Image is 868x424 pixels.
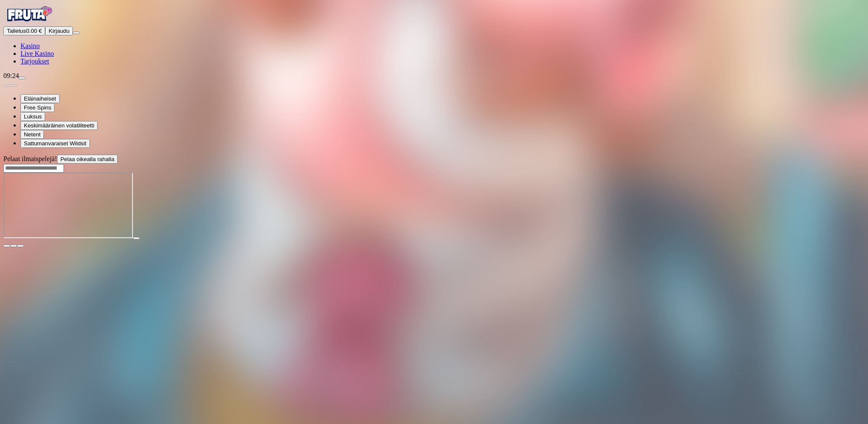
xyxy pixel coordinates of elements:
a: poker-chip iconLive Kasino [20,50,54,57]
button: close icon [3,245,10,247]
span: Kasino [20,42,40,49]
button: Eläinaiheiset [20,94,60,103]
button: fullscreen icon [17,245,24,247]
div: Pelaat ilmaispelejä! [3,155,865,164]
button: prev slide [3,84,10,87]
button: next slide [10,84,17,87]
button: Keskimääräinen volatiliteetti [20,121,98,130]
input: Search [3,164,64,173]
span: Tarjoukset [20,58,49,65]
a: gift-inverted iconTarjoukset [20,58,49,65]
span: Netent [24,131,40,138]
span: Kirjaudu [49,28,69,34]
button: Sattumanvaraiset Wildsit [20,139,90,148]
button: Free Spins [20,103,55,112]
span: Talletus [7,28,26,34]
span: Eläinaiheiset [24,95,56,102]
iframe: Piggy Riches [3,173,133,238]
nav: Primary [3,3,865,65]
button: chevron-down icon [10,245,17,247]
a: Fruta [3,19,55,26]
span: Free Spins [24,104,51,111]
span: 09:24 [3,72,19,79]
button: live-chat [19,77,26,79]
span: Sattumanvaraiset Wildsit [24,140,87,147]
button: Luksus [20,112,45,121]
button: Pelaa oikealla rahalla [57,155,118,164]
button: menu [73,32,80,34]
span: Keskimääräinen volatiliteetti [24,122,94,129]
span: Pelaa oikealla rahalla [61,156,115,162]
button: play icon [133,237,140,239]
button: Kirjaudu [45,26,73,35]
span: Live Kasino [20,50,54,57]
span: Luksus [24,113,42,120]
button: Talletusplus icon0.00 € [3,26,45,35]
a: diamond iconKasino [20,42,40,49]
img: Fruta [3,3,55,25]
button: Netent [20,130,44,139]
span: 0.00 € [26,28,42,34]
